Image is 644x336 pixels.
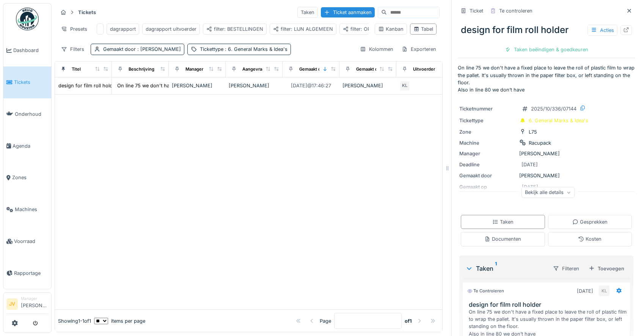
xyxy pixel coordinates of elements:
[521,161,538,168] div: [DATE]
[577,287,593,295] div: [DATE]
[398,44,440,55] div: Exporteren
[129,66,154,73] div: Beschrijving
[572,218,608,226] div: Gesprekken
[413,66,435,73] div: Uitvoerder
[3,226,51,257] a: Voorraad
[3,257,51,289] a: Rapportage
[223,46,287,52] span: : 6. General Marks & Idea's
[58,24,91,35] div: Presets
[229,82,280,89] div: [PERSON_NAME]
[492,218,514,226] div: Taken
[357,44,397,55] div: Kolommen
[521,187,575,198] div: Bekijk alle details
[21,296,48,301] div: Manager
[110,25,136,33] div: dagrapport
[3,130,51,162] a: Agenda
[459,139,516,147] div: Machine
[378,25,404,33] div: Kanban
[3,194,51,226] a: Machines
[299,66,324,73] div: Gemaakt op
[459,128,516,136] div: Zone
[16,8,39,30] img: Badge_color-CXgf-gQk.svg
[3,162,51,194] a: Zones
[136,46,181,52] span: : [PERSON_NAME]
[459,150,633,157] div: [PERSON_NAME]
[578,235,602,243] div: Kosten
[6,298,18,310] li: JV
[531,105,576,112] div: 2025/10/336/07144
[459,161,516,168] div: Deadline
[185,66,203,73] div: Manager
[103,46,181,53] div: Gemaakt door
[14,238,48,245] span: Voorraad
[467,288,504,294] div: Te controleren
[117,82,229,89] div: On line 75 we don't have a fixed place to leave...
[529,139,551,147] div: Racupack
[459,150,516,157] div: Manager
[206,25,263,33] div: filter: BESTELLINGEN
[586,263,627,274] div: Toevoegen
[21,296,48,312] li: [PERSON_NAME]
[459,172,516,179] div: Gemaakt door
[13,47,48,54] span: Dashboard
[459,117,516,124] div: Tickettype
[343,25,410,33] div: filter: OPEN DAY TICKETS
[399,80,410,91] div: KL
[550,263,583,274] div: Filteren
[459,105,516,112] div: Ticketnummer
[6,296,48,314] a: JV Manager[PERSON_NAME]
[14,79,48,86] span: Tickets
[484,235,521,243] div: Documenten
[529,117,588,124] div: 6. General Marks & Idea's
[470,7,483,14] div: Ticket
[58,44,88,55] div: Filters
[3,98,51,130] a: Onderhoud
[356,66,385,73] div: Gemaakt door
[12,174,48,181] span: Zones
[13,142,48,150] span: Agenda
[465,264,547,273] div: Taken
[499,7,532,14] div: Te controleren
[495,264,497,273] sup: 1
[75,9,99,16] strong: Tickets
[458,20,635,40] div: design for film roll holder
[321,7,375,17] div: Ticket aanmaken
[58,82,117,89] div: design for film roll holder
[587,25,617,36] div: Acties
[14,270,48,277] span: Rapportage
[599,286,609,296] div: KL
[469,301,627,308] h3: design for film roll holder
[200,46,287,53] div: Tickettype
[320,317,331,325] div: Page
[291,82,331,89] div: [DATE] @ 17:46:27
[297,7,318,18] div: Taken
[405,317,412,325] strong: of 1
[242,66,280,73] div: Aangevraagd door
[458,64,635,93] p: On line 75 we don't have a fixed place to leave the roll of plastic film to wrap the pallet. It's...
[15,206,48,213] span: Machines
[72,66,81,73] div: Titel
[172,82,223,89] div: [PERSON_NAME]
[146,25,196,33] div: dagrapport uitvoerder
[502,44,591,55] div: Taken beëindigen & goedkeuren
[58,317,91,325] div: Showing 1 - 1 of 1
[342,82,393,89] div: [PERSON_NAME]
[459,172,633,179] div: [PERSON_NAME]
[94,317,145,325] div: items per page
[3,35,51,66] a: Dashboard
[273,25,333,33] div: filter: LIJN ALGEMEEN
[3,66,51,98] a: Tickets
[413,25,433,33] div: Tabel
[15,110,48,118] span: Onderhoud
[529,128,537,136] div: L75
